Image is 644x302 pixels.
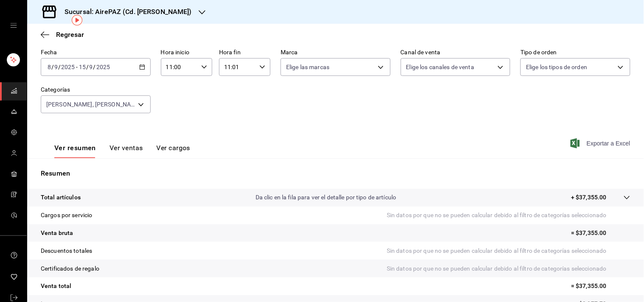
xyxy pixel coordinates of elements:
[387,211,630,220] p: Sin datos por que no se pueden calcular debido al filtro de categorías seleccionado
[526,63,587,71] span: Elige los tipos de orden
[54,144,190,158] div: navigation tabs
[51,64,54,70] span: /
[46,100,135,109] span: [PERSON_NAME], [PERSON_NAME], [PERSON_NAME], Del [PERSON_NAME], [PERSON_NAME], [GEOGRAPHIC_DATA],...
[281,50,391,56] label: Marca
[571,282,630,291] p: = $37,355.00
[256,193,397,202] p: Da clic en la fila para ver el detalle por tipo de artículo
[41,31,84,39] button: Regresar
[96,64,110,70] input: ----
[110,144,143,158] button: Ver ventas
[572,138,630,148] button: Exportar a Excel
[41,282,71,291] p: Venta total
[161,50,212,56] label: Hora inicio
[86,64,89,70] span: /
[520,50,630,56] label: Tipo de orden
[93,64,96,70] span: /
[387,246,630,255] p: Sin datos por que no se pueden calcular debido al filtro de categorías seleccionado
[61,64,75,70] input: ----
[41,264,99,273] p: Certificados de regalo
[219,50,270,56] label: Hora fin
[41,50,151,56] label: Fecha
[41,193,81,202] p: Total artículos
[286,63,329,71] span: Elige las marcas
[387,264,630,273] p: Sin datos por que no se pueden calcular debido al filtro de categorías seleccionado
[41,211,93,220] p: Cargos por servicio
[58,64,61,70] span: /
[76,64,78,70] span: -
[571,229,630,238] p: = $37,355.00
[72,15,82,25] img: Tooltip marker
[47,64,51,70] input: --
[401,50,511,56] label: Canal de venta
[58,7,192,17] h3: Sucursal: AirePAZ (Cd. [PERSON_NAME])
[10,22,17,29] button: open drawer
[54,64,58,70] input: --
[571,193,607,202] p: + $37,355.00
[41,246,92,255] p: Descuentos totales
[41,87,151,93] label: Categorías
[157,144,191,158] button: Ver cargos
[56,31,84,39] span: Regresar
[406,63,474,71] span: Elige los canales de venta
[89,64,93,70] input: --
[54,144,96,158] button: Ver resumen
[41,168,630,179] p: Resumen
[41,229,73,238] p: Venta bruta
[79,64,86,70] input: --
